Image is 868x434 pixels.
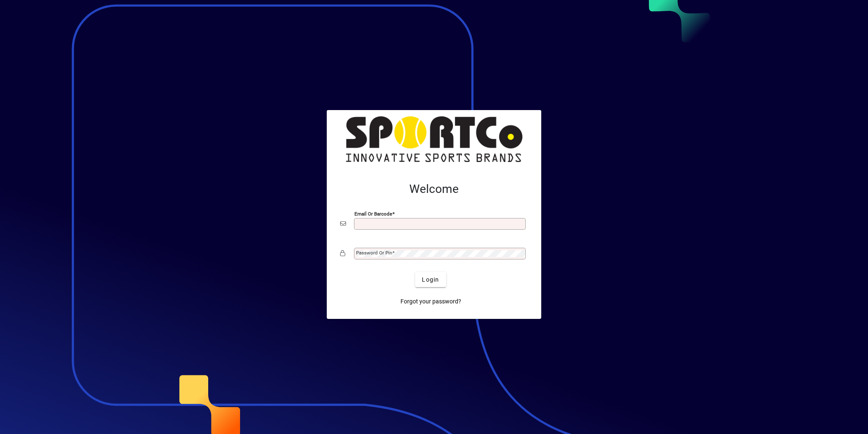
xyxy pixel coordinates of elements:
span: Forgot your password? [400,297,461,306]
span: Login [422,275,439,284]
h2: Welcome [340,182,528,196]
mat-label: Email or Barcode [354,211,392,217]
mat-label: Password or Pin [356,250,392,256]
button: Login [415,272,446,287]
a: Forgot your password? [397,294,465,309]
